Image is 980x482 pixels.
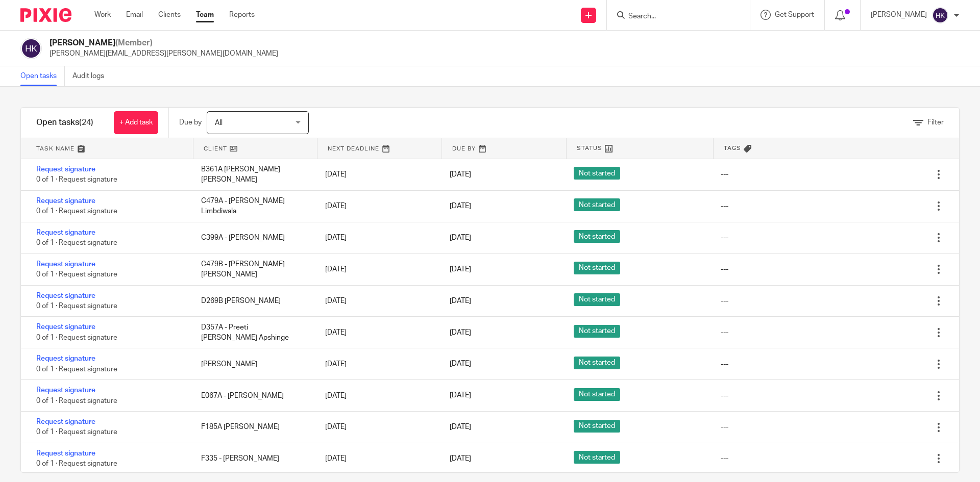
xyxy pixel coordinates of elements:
[574,230,620,243] span: Not started
[36,302,117,310] span: 0 of 1 · Request signature
[114,111,158,134] a: + Add task
[36,429,117,436] span: 0 of 1 · Request signature
[574,262,620,274] span: Not started
[574,198,620,211] span: Not started
[450,392,471,399] span: [DATE]
[36,117,93,128] h1: Open tasks
[36,418,95,425] a: Request signature
[721,359,728,369] div: ---
[627,12,719,21] input: Search
[315,196,439,216] div: [DATE]
[724,144,741,153] span: Tags
[577,144,602,153] span: Status
[36,261,95,268] a: Request signature
[315,354,439,374] div: [DATE]
[50,38,278,48] h2: [PERSON_NAME]
[574,167,620,180] span: Not started
[721,453,728,464] div: ---
[721,169,728,180] div: ---
[721,233,728,243] div: ---
[36,166,95,173] a: Request signature
[191,191,315,222] div: C479A - [PERSON_NAME] Limbdiwala
[72,66,112,86] a: Audit logs
[20,66,65,86] a: Open tasks
[215,119,223,126] span: All
[721,201,728,211] div: ---
[721,264,728,274] div: ---
[191,227,315,248] div: C399A - [PERSON_NAME]
[20,38,42,59] img: svg%3E
[36,366,117,373] span: 0 of 1 · Request signature
[315,291,439,311] div: [DATE]
[79,118,93,126] span: (24)
[574,325,620,338] span: Not started
[36,323,95,331] a: Request signature
[36,461,117,468] span: 0 of 1 · Request signature
[191,291,315,311] div: D269B [PERSON_NAME]
[721,422,728,432] div: ---
[36,176,117,184] span: 0 of 1 · Request signature
[158,10,181,20] a: Clients
[574,451,620,464] span: Not started
[315,227,439,248] div: [DATE]
[36,355,95,362] a: Request signature
[574,388,620,401] span: Not started
[36,239,117,246] span: 0 of 1 · Request signature
[574,420,620,433] span: Not started
[932,7,948,23] img: svg%3E
[721,391,728,401] div: ---
[191,159,315,190] div: B361A [PERSON_NAME] [PERSON_NAME]
[315,259,439,280] div: [DATE]
[191,417,315,437] div: F185A [PERSON_NAME]
[315,386,439,406] div: [DATE]
[229,10,255,20] a: Reports
[721,327,728,338] div: ---
[450,424,471,431] span: [DATE]
[36,197,95,205] a: Request signature
[450,234,471,241] span: [DATE]
[36,450,95,457] a: Request signature
[191,317,315,348] div: D357A - Preeti [PERSON_NAME] Apshinge
[574,293,620,306] span: Not started
[115,39,153,47] span: (Member)
[94,10,111,20] a: Work
[36,271,117,278] span: 0 of 1 · Request signature
[36,387,95,394] a: Request signature
[450,455,471,462] span: [DATE]
[450,297,471,305] span: [DATE]
[315,164,439,185] div: [DATE]
[36,397,117,404] span: 0 of 1 · Request signature
[450,361,471,368] span: [DATE]
[179,117,202,128] p: Due by
[450,329,471,336] span: [DATE]
[50,48,278,59] p: [PERSON_NAME][EMAIL_ADDRESS][PERSON_NAME][DOMAIN_NAME]
[450,266,471,273] span: [DATE]
[315,417,439,437] div: [DATE]
[191,386,315,406] div: E067A - [PERSON_NAME]
[36,292,95,299] a: Request signature
[315,322,439,343] div: [DATE]
[191,354,315,374] div: [PERSON_NAME]
[191,448,315,469] div: F335 - [PERSON_NAME]
[36,208,117,215] span: 0 of 1 · Request signature
[927,119,944,126] span: Filter
[450,202,471,210] span: [DATE]
[721,296,728,306] div: ---
[450,171,471,178] span: [DATE]
[196,10,214,20] a: Team
[36,334,117,341] span: 0 of 1 · Request signature
[191,254,315,285] div: C479B - [PERSON_NAME] [PERSON_NAME]
[36,229,95,236] a: Request signature
[775,11,814,18] span: Get Support
[315,448,439,469] div: [DATE]
[574,357,620,369] span: Not started
[20,8,71,22] img: Pixie
[871,10,927,20] p: [PERSON_NAME]
[126,10,143,20] a: Email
